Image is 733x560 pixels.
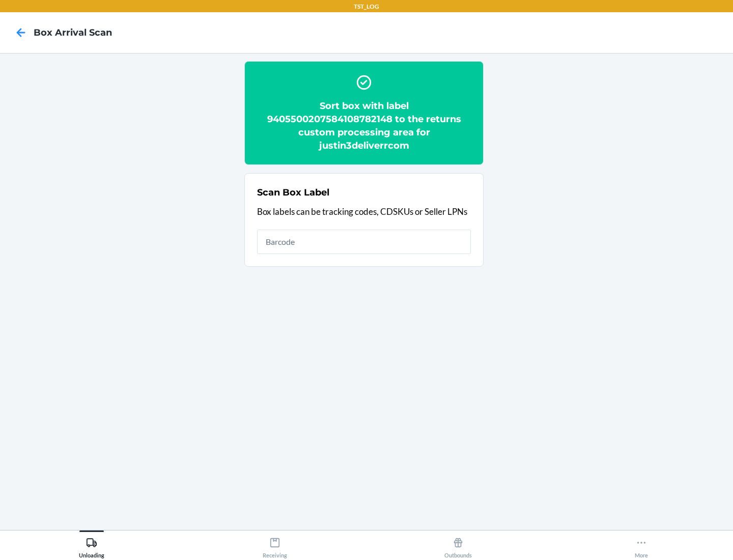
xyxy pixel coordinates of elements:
[34,26,112,39] h4: Box Arrival Scan
[257,186,329,199] h2: Scan Box Label
[257,230,471,254] input: Barcode
[263,533,287,558] div: Receiving
[354,2,379,11] p: TST_LOG
[635,533,648,558] div: More
[444,533,472,558] div: Outbounds
[183,530,366,558] button: Receiving
[257,99,471,152] h2: Sort box with label 9405500207584108782148 to the returns custom processing area for justin3deliv...
[550,530,733,558] button: More
[257,205,471,218] p: Box labels can be tracking codes, CDSKUs or Seller LPNs
[366,530,550,558] button: Outbounds
[79,533,104,558] div: Unloading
